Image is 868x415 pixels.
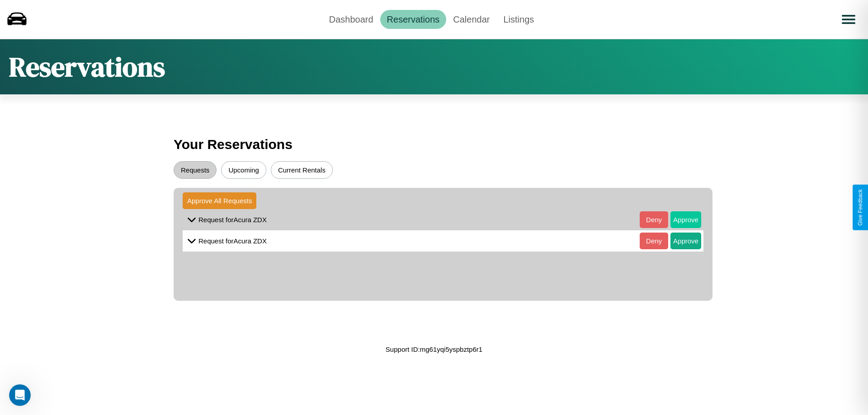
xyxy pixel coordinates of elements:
button: Approve All Requests [183,192,256,209]
button: Upcoming [221,161,266,179]
a: Reservations [380,10,447,29]
iframe: Intercom live chat [9,384,31,406]
a: Calendar [446,10,496,29]
p: Request for Acura ZDX [198,214,267,226]
button: Current Rentals [271,161,333,179]
button: Open menu [836,7,861,32]
h1: Reservations [9,48,165,85]
a: Listings [496,10,541,29]
button: Deny [640,211,668,228]
p: Support ID: mg61yqi5yspbztp6r1 [386,343,482,355]
button: Approve [670,211,701,228]
p: Request for Acura ZDX [198,235,267,247]
div: Give Feedback [857,189,863,226]
h3: Your Reservations [174,132,694,157]
button: Approve [670,233,701,249]
a: Dashboard [322,10,380,29]
button: Deny [640,233,668,249]
button: Requests [174,161,217,179]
